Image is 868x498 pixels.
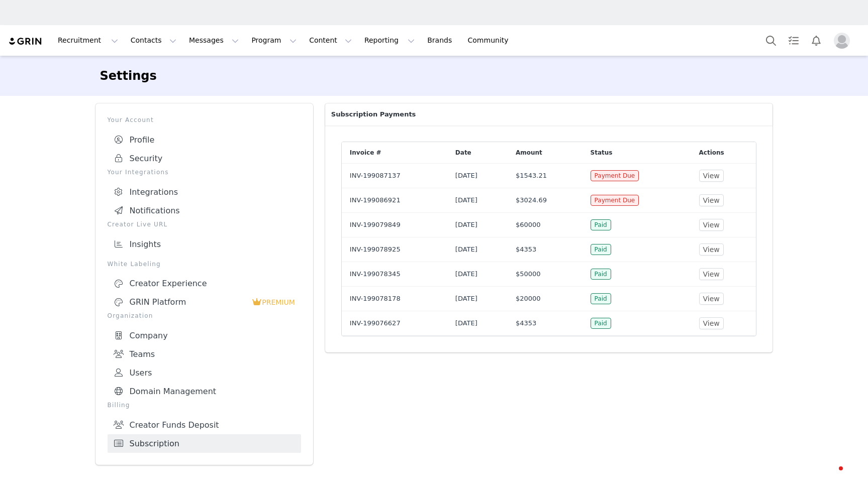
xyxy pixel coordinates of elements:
[108,220,301,229] p: Creator Live URL
[108,293,301,311] a: GRIN Platform PREMIUM
[516,319,536,327] span: $4353
[108,131,301,149] a: Profile
[699,268,724,280] button: View
[114,297,252,307] div: GRIN Platform
[325,103,773,126] p: Subscription Payments
[108,345,301,363] a: Teams
[108,311,301,320] p: Organization
[516,221,541,228] span: $60000
[342,142,447,163] div: Invoice #
[447,262,508,286] td: [DATE]
[691,142,756,163] div: Actions
[699,170,724,182] button: View
[462,29,519,52] a: Community
[591,293,611,304] span: Paid
[421,29,461,52] a: Brands
[447,311,508,335] td: [DATE]
[699,243,724,256] button: View
[108,434,301,453] a: Subscription
[699,317,724,329] button: View
[699,194,724,206] button: View
[447,142,508,163] div: Date
[262,298,295,306] span: PREMIUM
[108,115,301,125] p: Your Account
[834,33,850,49] img: placeholder-profile.jpg
[699,293,724,305] button: View
[583,142,691,163] div: Status
[342,163,447,188] td: INV-199087137
[108,416,301,434] a: Creator Funds Deposit
[108,275,301,293] a: Creator Experience
[447,212,508,237] td: [DATE]
[447,286,508,311] td: [DATE]
[125,29,182,52] button: Contacts
[342,188,447,212] td: INV-199086921
[342,262,447,286] td: INV-199078345
[342,212,447,237] td: INV-199079849
[114,279,295,289] div: Creator Experience
[303,29,358,52] button: Content
[108,260,301,269] p: White Labeling
[591,269,611,280] span: Paid
[108,401,301,410] p: Billing
[108,382,301,401] a: Domain Management
[342,286,447,311] td: INV-199078178
[760,29,782,52] button: Search
[447,163,508,188] td: [DATE]
[342,311,447,335] td: INV-199076627
[447,188,508,212] td: [DATE]
[591,318,611,329] span: Paid
[108,183,301,201] a: Integrations
[516,295,541,302] span: $20000
[591,195,639,206] span: Payment Due
[805,29,827,52] button: Notifications
[508,142,583,163] div: Amount
[245,29,303,52] button: Program
[52,29,124,52] button: Recruitment
[591,219,611,230] span: Paid
[183,29,245,52] button: Messages
[108,326,301,345] a: Company
[108,363,301,382] a: Users
[108,201,301,220] a: Notifications
[342,237,447,262] td: INV-199078925
[516,245,536,253] span: $4353
[591,170,639,181] span: Payment Due
[516,270,541,278] span: $50000
[8,37,43,46] img: grin logo
[358,29,421,52] button: Reporting
[108,149,301,168] a: Security
[828,33,860,49] button: Profile
[447,237,508,262] td: [DATE]
[108,235,301,254] a: Insights
[516,196,547,204] span: $3024.69
[699,219,724,231] button: View
[819,464,843,488] iframe: Intercom live chat
[591,244,611,255] span: Paid
[516,172,547,179] span: $1543.21
[108,168,301,177] p: Your Integrations
[783,29,805,52] a: Tasks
